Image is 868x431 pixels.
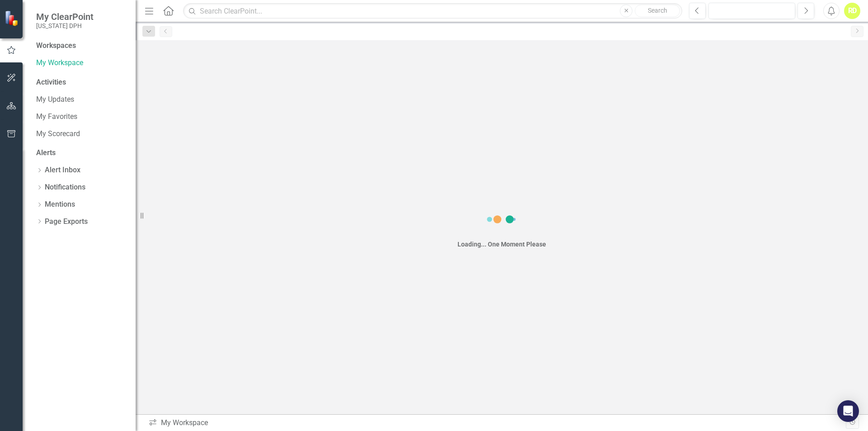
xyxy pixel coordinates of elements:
div: Activities [36,77,127,88]
a: Page Exports [45,217,88,227]
div: Open Intercom Messenger [837,400,859,422]
img: ClearPoint Strategy [5,10,21,26]
div: Workspaces [36,41,76,51]
a: Notifications [45,182,85,193]
a: My Updates [36,95,127,105]
div: Loading... One Moment Please [458,240,546,249]
a: My Workspace [36,58,127,68]
span: My ClearPoint [36,11,94,22]
button: Search [635,5,680,17]
input: Search ClearPoint... [183,3,682,19]
button: RD [844,3,860,19]
span: Search [648,7,667,14]
a: My Favorites [36,112,127,122]
small: [US_STATE] DPH [36,22,94,29]
a: Mentions [45,199,75,210]
div: Alerts [36,148,127,158]
div: My Workspace [148,418,846,428]
a: My Scorecard [36,129,127,139]
a: Alert Inbox [45,165,80,175]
